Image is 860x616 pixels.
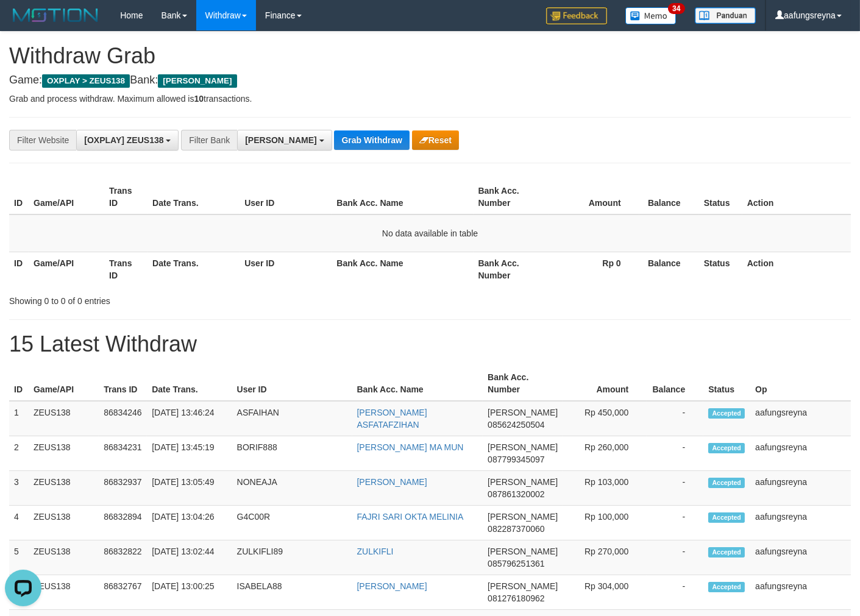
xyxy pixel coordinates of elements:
th: Rp 0 [549,252,639,286]
h1: Withdraw Grab [9,44,851,68]
th: Status [699,252,742,286]
span: Accepted [708,478,745,488]
td: ZEUS138 [29,436,99,471]
td: [DATE] 13:46:24 [147,401,232,436]
td: Rp 103,000 [563,471,647,506]
a: [PERSON_NAME] [357,477,427,487]
td: No data available in table [9,214,851,252]
th: Bank Acc. Number [474,252,549,286]
td: aafungsreyna [750,471,851,506]
td: 2 [9,436,29,471]
h4: Game: Bank: [9,74,851,87]
p: Grab and process withdraw. Maximum allowed is transactions. [9,93,851,105]
td: 86832894 [99,506,147,540]
th: Trans ID [104,252,147,286]
td: aafungsreyna [750,575,851,610]
td: ZEUS138 [29,401,99,436]
span: [PERSON_NAME] [488,442,558,452]
td: - [647,506,703,540]
th: Action [742,252,851,286]
td: 86832937 [99,471,147,506]
th: Balance [647,366,703,401]
td: 86832822 [99,540,147,575]
td: ZEUS138 [29,575,99,610]
td: ZEUS138 [29,471,99,506]
td: aafungsreyna [750,540,851,575]
button: Grab Withdraw [334,130,409,150]
th: User ID [240,180,332,214]
img: MOTION_logo.png [9,6,102,24]
td: - [647,436,703,471]
th: Balance [639,252,699,286]
button: Open LiveChat chat widget [5,5,41,41]
span: [PERSON_NAME] [488,477,558,487]
span: Copy 087861320002 to clipboard [488,489,544,499]
th: ID [9,180,29,214]
td: G4C00R [232,506,352,540]
td: [DATE] 13:45:19 [147,436,232,471]
div: Showing 0 to 0 of 0 entries [9,290,349,307]
td: ZULKIFLI89 [232,540,352,575]
th: Balance [639,180,699,214]
td: ZEUS138 [29,506,99,540]
td: Rp 260,000 [563,436,647,471]
th: Game/API [29,366,99,401]
th: Bank Acc. Name [332,252,473,286]
th: Date Trans. [147,366,232,401]
td: Rp 304,000 [563,575,647,610]
span: Accepted [708,408,745,419]
span: [OXPLAY] ZEUS138 [84,135,163,145]
span: Copy 085796251361 to clipboard [488,559,544,568]
th: Trans ID [99,366,147,401]
span: OXPLAY > ZEUS138 [42,74,130,88]
span: Copy 082287370060 to clipboard [488,524,544,534]
a: [PERSON_NAME] [357,581,427,591]
th: Amount [549,180,639,214]
td: [DATE] 13:02:44 [147,540,232,575]
td: - [647,575,703,610]
td: aafungsreyna [750,506,851,540]
th: Action [742,180,851,214]
a: FAJRI SARI OKTA MELINIA [357,512,464,522]
th: ID [9,366,29,401]
th: Date Trans. [147,252,240,286]
button: [OXPLAY] ZEUS138 [76,130,179,150]
td: ZEUS138 [29,540,99,575]
a: [PERSON_NAME] ASFATAFZIHAN [357,408,427,430]
td: aafungsreyna [750,401,851,436]
td: ASFAIHAN [232,401,352,436]
th: ID [9,252,29,286]
div: Filter Bank [181,130,237,150]
th: User ID [240,252,332,286]
td: [DATE] 13:05:49 [147,471,232,506]
td: Rp 100,000 [563,506,647,540]
td: [DATE] 13:00:25 [147,575,232,610]
th: Status [703,366,750,401]
th: Bank Acc. Name [352,366,483,401]
td: 5 [9,540,29,575]
div: Filter Website [9,130,76,150]
span: [PERSON_NAME] [488,512,558,522]
td: - [647,471,703,506]
a: ZULKIFLI [357,547,394,556]
th: Bank Acc. Number [474,180,549,214]
span: Accepted [708,512,745,523]
span: Copy 085624250504 to clipboard [488,420,544,430]
td: aafungsreyna [750,436,851,471]
span: [PERSON_NAME] [488,581,558,591]
span: Accepted [708,547,745,558]
td: - [647,540,703,575]
td: Rp 270,000 [563,540,647,575]
img: Feedback.jpg [546,7,607,24]
th: Status [699,180,742,214]
td: ISABELA88 [232,575,352,610]
th: Op [750,366,851,401]
span: [PERSON_NAME] [488,408,558,417]
td: 1 [9,401,29,436]
span: [PERSON_NAME] [245,135,316,145]
span: Accepted [708,443,745,453]
th: Trans ID [104,180,147,214]
th: Bank Acc. Name [332,180,473,214]
td: Rp 450,000 [563,401,647,436]
img: panduan.png [695,7,756,24]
